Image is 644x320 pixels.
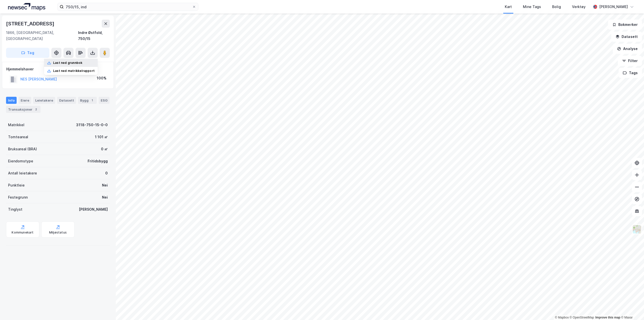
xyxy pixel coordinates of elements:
div: Festegrunn [8,194,28,200]
div: 0 [105,170,108,176]
div: Last ned grunnbok [53,61,82,65]
a: OpenStreetMap [570,316,594,319]
input: Søk på adresse, matrikkel, gårdeiere, leietakere eller personer [64,3,192,11]
button: Tag [6,48,49,58]
button: Tags [619,68,642,78]
div: Bruksareal (BRA) [8,146,37,152]
div: 0 ㎡ [101,146,108,152]
iframe: Chat Widget [619,296,644,320]
div: [PERSON_NAME] [79,206,108,212]
button: Datasett [611,32,642,42]
div: Last ned matrikkelrapport [53,69,95,73]
div: Eiendomstype [8,158,33,164]
div: Punktleie [8,182,25,188]
div: Fritidsbygg [88,158,108,164]
button: Filter [618,56,642,66]
div: ESG [99,97,110,104]
div: Verktøy [572,4,586,10]
div: 1 101 ㎡ [95,134,108,140]
div: [STREET_ADDRESS] [6,20,55,28]
div: Kommunekart [12,231,33,235]
div: Eiere [19,97,31,104]
a: Mapbox [555,316,569,319]
div: Kart [505,4,512,10]
div: Bygg [78,97,97,104]
div: 3118-750-15-0-0 [76,122,108,128]
button: Bokmerker [608,20,642,30]
img: logo.a4113a55bc3d86da70a041830d287a7e.svg [8,3,45,11]
div: 1866, [GEOGRAPHIC_DATA], [GEOGRAPHIC_DATA] [6,30,78,42]
div: Matrikkel [8,122,24,128]
div: Nei [102,182,108,188]
div: Kontrollprogram for chat [619,296,644,320]
div: Nei [102,194,108,200]
div: 2 [33,107,39,112]
img: Z [632,224,642,234]
div: 100% [97,75,106,81]
div: Hjemmelshaver [6,66,110,72]
div: Transaksjoner [6,106,41,113]
div: [PERSON_NAME] [599,4,628,10]
div: Indre Østfold, 750/15 [78,30,110,42]
a: Improve this map [595,316,620,319]
div: Leietakere [33,97,55,104]
div: Tinglyst [8,206,22,212]
div: 1 [90,98,95,103]
div: Miljøstatus [49,231,67,235]
div: Bolig [552,4,561,10]
button: Analyse [613,44,642,54]
div: Mine Tags [523,4,541,10]
div: Tomteareal [8,134,28,140]
div: Datasett [57,97,76,104]
div: Info [6,97,17,104]
div: Antall leietakere [8,170,37,176]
